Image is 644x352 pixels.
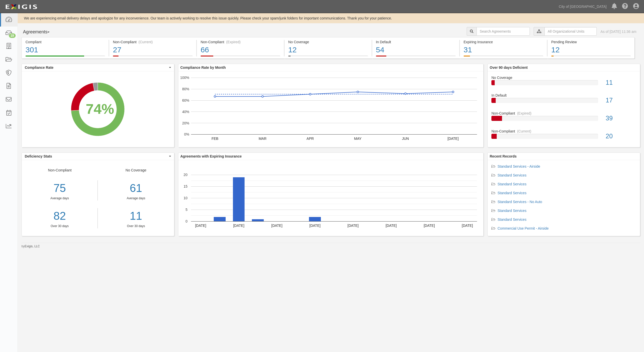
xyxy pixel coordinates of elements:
text: FEB [211,137,218,141]
text: [DATE] [233,224,244,228]
text: [DATE] [347,224,359,228]
div: A chart. [178,71,483,147]
button: Deficiency Stats [22,153,174,160]
a: No Coverage11 [491,75,636,93]
div: Average days [102,196,170,201]
a: Standard Services - Airside [497,164,540,168]
a: Pending Review12 [547,55,635,59]
input: Search Agreements [476,27,530,36]
button: Compliance Rate [22,64,174,71]
div: Non-Compliant (Expired) [201,39,280,45]
a: No Coverage12 [284,55,372,59]
div: No Coverage [488,75,640,80]
span: Deficiency Stats [25,154,168,159]
input: All Organizational Units [544,27,597,36]
div: (Current) [138,39,153,45]
a: Commercial Use Permit - Airside [497,226,548,230]
b: Recent Records [490,154,517,158]
a: Non-Compliant(Current)20 [491,129,636,143]
div: We are experiencing email delivery delays and apologize for any inconvenience. Our team is active... [18,16,644,21]
b: Over 90 days Deficient [490,65,528,70]
div: 39 [602,114,640,123]
button: Agreements [21,27,59,37]
div: As of [DATE] 11:36 am [601,29,636,34]
text: 100% [180,76,189,80]
div: In Default [488,93,640,98]
div: 17 [602,96,640,105]
a: Compliant301 [21,55,109,59]
div: Pending Review [551,39,631,45]
a: Exigis, LLC [25,245,40,248]
div: 31 [464,45,543,55]
div: 27 [113,45,193,55]
text: 60% [182,98,189,102]
text: APR [306,137,314,141]
div: (Current) [517,129,531,134]
a: City of [GEOGRAPHIC_DATA] [556,2,609,12]
text: 80% [182,87,189,91]
text: [DATE] [195,224,206,228]
text: [DATE] [309,224,320,228]
a: Standard Services [497,191,526,195]
div: 82 [22,208,98,224]
i: Help Center - Complianz [622,4,628,10]
a: Non-Compliant(Expired)39 [491,111,636,129]
div: Average days [22,196,98,201]
svg: A chart. [22,71,174,147]
div: 20 [602,132,640,141]
div: (Expired) [226,39,241,45]
text: [DATE] [424,224,435,228]
a: In Default17 [491,93,636,111]
div: 301 [26,45,105,55]
div: 12 [551,45,631,55]
div: Non-Compliant [488,111,640,116]
text: 15 [183,184,187,188]
div: Expiring Insurance [464,39,543,45]
div: 75 [22,180,98,196]
text: MAR [258,137,266,141]
a: Non-Compliant(Current)27 [109,55,196,59]
text: [DATE] [386,224,397,228]
div: (Expired) [517,111,532,116]
div: Over 30 days [22,224,98,228]
a: Non-Compliant(Expired)66 [197,55,284,59]
a: Standard Services [497,217,526,222]
div: 11 [602,78,640,87]
a: Standard Services [497,173,526,177]
text: 20 [183,173,187,177]
div: Over 30 days [102,224,170,228]
b: Compliance Rate by Month [180,65,226,70]
div: Non-Compliant (Current) [113,39,193,45]
text: [DATE] [271,224,282,228]
text: 40% [182,110,189,114]
text: [DATE] [447,137,459,141]
text: 0% [184,132,189,136]
div: No Coverage [288,39,368,45]
div: No Coverage [98,168,174,228]
div: 19 [9,33,16,38]
text: JUN [402,137,409,141]
text: 5 [185,208,187,212]
text: MAY [354,137,362,141]
div: Non-Compliant [488,129,640,134]
div: 61 [102,180,170,196]
div: Non-Compliant [22,168,98,228]
div: In Default [376,39,456,45]
div: 12 [288,45,368,55]
text: [DATE] [462,224,473,228]
a: Standard Services [497,209,526,213]
a: In Default54 [372,55,459,59]
text: 20% [182,121,189,125]
span: Compliance Rate [25,65,168,70]
img: logo-5460c22ac91f19d4615b14bd174203de0afe785f0fc80cf4dbbc73dc1793850b.png [4,2,39,11]
a: Expiring Insurance31 [460,55,547,59]
b: Agreements with Expiring Insurance [180,154,242,158]
a: Standard Services [497,182,526,186]
div: 54 [376,45,456,55]
div: Compliant [26,39,105,45]
text: 0 [185,219,187,223]
a: 11 [102,208,170,224]
div: 74% [86,99,114,119]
